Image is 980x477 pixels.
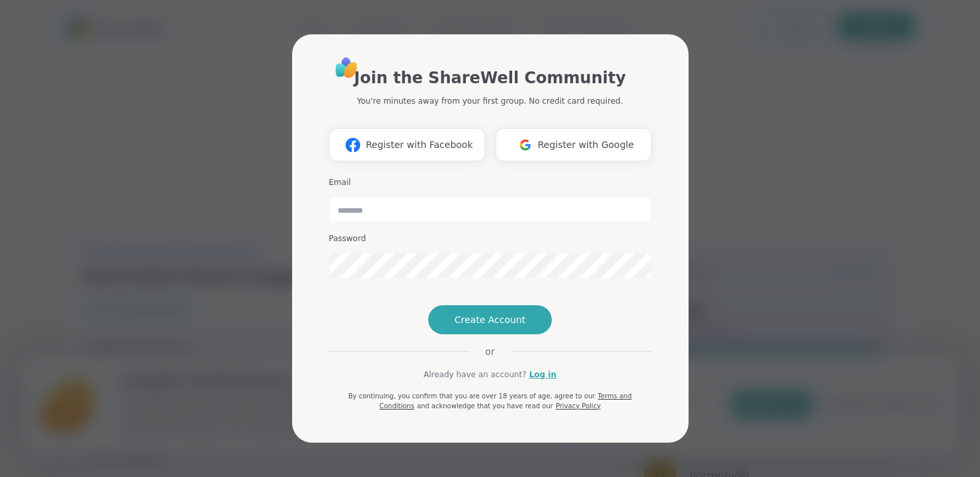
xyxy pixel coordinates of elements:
[455,313,526,326] span: Create Account
[496,128,652,161] button: Register with Google
[529,369,556,381] a: Log in
[329,233,652,244] h3: Password
[428,305,552,334] button: Create Account
[556,402,601,410] a: Privacy Policy
[348,392,595,400] span: By continuing, you confirm that you are over 18 years of age, agree to our
[357,95,622,107] p: You're minutes away from your first group. No credit card required.
[329,177,652,188] h3: Email
[538,138,634,152] span: Register with Google
[354,66,626,90] h1: Join the ShareWell Community
[329,128,485,161] button: Register with Facebook
[332,53,361,83] img: ShareWell Logo
[365,138,472,152] span: Register with Facebook
[379,392,632,410] a: Terms and Conditions
[469,345,510,358] span: or
[424,369,527,381] span: Already have an account?
[340,133,365,157] img: ShareWell Logomark
[513,133,538,157] img: ShareWell Logomark
[417,402,553,410] span: and acknowledge that you have read our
